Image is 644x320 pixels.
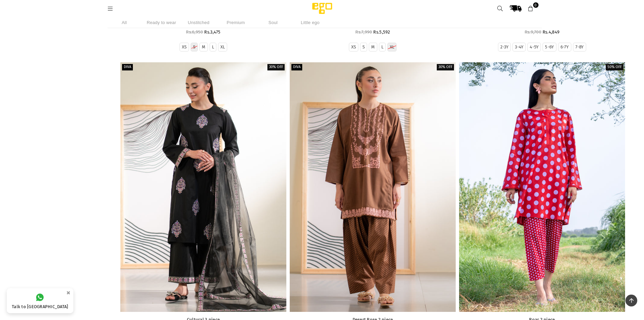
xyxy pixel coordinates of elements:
label: L [212,44,214,50]
li: Premium [219,17,253,28]
label: 50% off [606,64,623,70]
label: 7-8Y [575,44,584,50]
a: Search [494,2,506,15]
a: Roar 2 piece [459,62,625,312]
li: All [108,17,141,28]
label: M [371,44,375,50]
a: Menu [104,6,117,11]
li: Little ego [293,17,327,28]
label: 2-3Y [500,44,508,50]
span: Rs.3,475 [204,29,220,35]
label: 5-6Y [545,44,554,50]
label: Diva [122,64,133,70]
span: Rs.5,592 [373,29,390,35]
label: Diva [291,64,302,70]
img: Ego [293,2,351,15]
span: Rs.6,950 [186,29,203,35]
label: S [362,44,365,50]
label: XS [351,44,356,50]
span: Rs.4,849 [543,29,559,35]
a: Desert Rose 2 piece [290,62,456,312]
label: XL [220,44,225,50]
label: 30% off [437,64,454,70]
span: Rs.9,700 [525,29,541,35]
label: 6-7Y [560,44,569,50]
span: Rs.7,990 [355,29,372,35]
label: XS [182,44,187,50]
li: Ready to wear [145,17,178,28]
label: XL [390,44,395,50]
a: Cultural 3 piece [120,62,286,312]
button: × [64,287,72,298]
label: S [193,44,195,50]
li: Soul [256,17,290,28]
label: 3-4Y [515,44,523,50]
li: Unstitched [182,17,216,28]
span: 0 [533,2,539,8]
label: M [202,44,205,50]
a: 0 [525,2,537,15]
a: Talk to [GEOGRAPHIC_DATA] [7,288,73,313]
label: 4-5Y [530,44,539,50]
label: 30% off [267,64,285,70]
label: L [381,44,383,50]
